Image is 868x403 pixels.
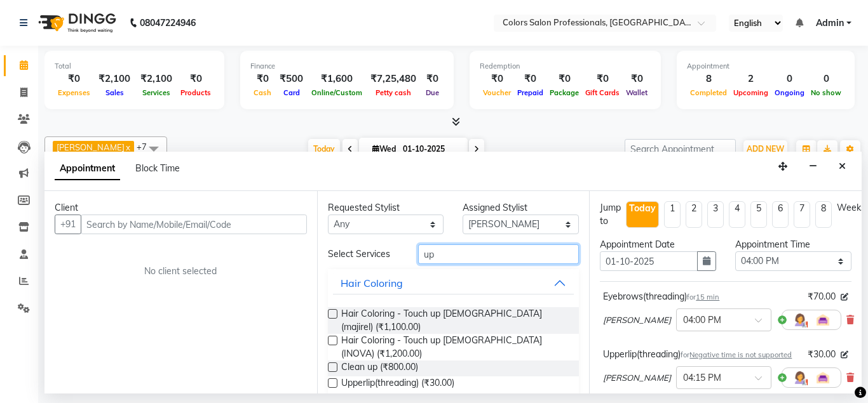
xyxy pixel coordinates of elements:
input: Search by Name/Mobile/Email/Code [81,215,307,234]
span: Completed [687,88,730,97]
input: Search Appointment [625,139,736,159]
li: 4 [729,201,745,228]
div: 0 [771,72,808,86]
div: 0 [808,72,844,86]
div: ₹0 [623,72,651,86]
div: Redemption [480,61,651,72]
div: 2 [730,72,771,86]
div: Upperlip(threading) [603,348,792,361]
li: 5 [750,201,767,228]
span: ₹30.00 [808,348,836,361]
div: Total [55,61,214,72]
img: Interior.png [815,370,831,385]
input: Search by service name [418,244,580,264]
div: ₹0 [480,72,514,86]
span: 15 min [696,293,719,301]
div: Appointment [687,61,844,72]
div: 8 [687,72,730,86]
button: ADD NEW [743,140,787,158]
a: x [125,142,130,152]
span: Negative time is not supported [689,350,792,359]
i: Edit price [841,351,848,359]
img: logo [32,5,119,41]
span: Gift Cards [582,88,623,97]
small: for [687,293,719,301]
img: Interior.png [815,312,831,327]
span: Products [177,88,214,97]
div: ₹2,100 [135,72,177,86]
span: Hair Coloring - Touch up [DEMOGRAPHIC_DATA] (INOVA) (₹1,200.00) [341,334,569,360]
div: ₹7,25,480 [365,72,421,86]
li: 2 [686,201,702,228]
li: 1 [664,201,681,228]
li: 3 [707,201,724,228]
div: ₹0 [55,72,93,86]
div: ₹0 [582,72,623,86]
span: [PERSON_NAME] [603,372,671,385]
div: Eyebrows(threading) [603,290,719,303]
span: Ongoing [771,88,808,97]
span: Clean up (₹800.00) [341,360,418,376]
div: Requested Stylist [328,201,444,215]
input: 2025-10-01 [399,140,463,159]
li: 6 [772,201,789,228]
span: No show [808,88,844,97]
span: Card [280,88,303,97]
img: Hairdresser.png [792,312,808,327]
div: Hair Coloring [341,275,403,291]
span: Upcoming [730,88,771,97]
div: Today [629,202,656,215]
span: Prepaid [514,88,546,97]
div: ₹0 [546,72,582,86]
i: Edit price [841,293,848,301]
span: Admin [816,17,844,30]
div: ₹500 [275,72,308,86]
span: +7 [137,142,156,152]
span: Package [546,88,582,97]
span: Online/Custom [308,88,365,97]
span: Expenses [55,88,93,97]
button: +91 [55,215,81,234]
div: ₹0 [514,72,546,86]
div: ₹0 [250,72,275,86]
div: ₹0 [177,72,214,86]
div: Finance [250,61,444,72]
input: yyyy-mm-dd [600,251,698,271]
div: Jump to [600,201,621,228]
div: Appointment Time [735,238,851,251]
li: 7 [794,201,810,228]
img: Hairdresser.png [792,370,808,385]
div: Client [55,201,307,215]
div: No client selected [85,265,276,278]
div: ₹1,600 [308,72,365,86]
span: Today [308,139,340,159]
span: Block Time [135,162,180,174]
div: Assigned Stylist [463,201,579,215]
div: Appointment Date [600,238,716,251]
span: Due [423,88,442,97]
small: for [681,350,792,359]
span: [PERSON_NAME] [57,142,125,152]
span: Hair Coloring - Touch up [DEMOGRAPHIC_DATA] (majirel) (₹1,100.00) [341,307,569,334]
span: Wallet [623,88,651,97]
div: ₹2,100 [93,72,135,86]
span: Petty cash [372,88,414,97]
button: Hair Coloring [333,272,574,294]
span: Voucher [480,88,514,97]
b: 08047224946 [140,5,196,41]
div: ₹0 [421,72,444,86]
span: Upperlip(threading) (₹30.00) [341,376,454,392]
span: [PERSON_NAME] [603,314,671,327]
span: ADD NEW [747,144,784,154]
span: ₹70.00 [808,290,836,303]
button: Close [833,157,851,176]
span: Sales [102,88,127,97]
span: Appointment [55,157,120,180]
div: Select Services [318,248,409,261]
span: Services [139,88,173,97]
span: Cash [250,88,275,97]
li: 8 [815,201,832,228]
div: Weeks [837,201,865,215]
span: Wed [369,144,399,154]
